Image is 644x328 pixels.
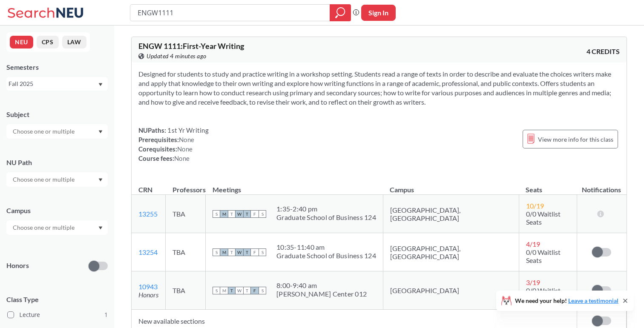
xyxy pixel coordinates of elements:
[98,130,103,134] svg: Dropdown arrow
[383,233,519,271] td: [GEOGRAPHIC_DATA], [GEOGRAPHIC_DATA]
[6,110,108,119] div: Subject
[243,287,251,294] span: T
[276,205,376,213] div: 1:35 - 2:40 pm
[243,210,251,218] span: T
[138,185,152,194] div: CRN
[138,248,158,256] a: 13254
[568,297,618,304] a: Leave a testimonial
[6,63,108,72] div: Semesters
[62,36,86,48] button: LAW
[147,51,207,61] span: Updated 4 minutes ago
[6,77,108,91] div: Fall 2025Dropdown arrow
[276,213,376,222] div: Graduate School of Business 124
[220,248,228,256] span: M
[10,36,33,48] button: NEU
[104,310,108,319] span: 1
[6,261,29,271] p: Honors
[526,240,540,248] span: 4 / 19
[335,7,345,19] svg: magnifying glass
[98,83,103,86] svg: Dropdown arrow
[6,172,108,187] div: Dropdown arrow
[383,195,519,233] td: [GEOGRAPHIC_DATA], [GEOGRAPHIC_DATA]
[179,136,194,143] span: None
[220,287,228,294] span: M
[166,233,206,271] td: TBA
[228,210,236,218] span: T
[6,220,108,235] div: Dropdown arrow
[526,202,544,210] span: 10 / 19
[220,210,228,218] span: M
[519,177,577,195] th: Seats
[515,298,618,304] span: We need your help!
[6,158,108,167] div: NU Path
[9,222,80,233] input: Choose one or multiple
[538,134,613,145] span: View more info for this class
[166,126,209,134] span: 1st Yr Writing
[276,243,376,251] div: 10:35 - 11:40 am
[526,210,561,226] span: 0/0 Waitlist Seats
[526,286,561,302] span: 0/0 Waitlist Seats
[586,47,620,56] span: 4 CREDITS
[6,124,108,139] div: Dropdown arrow
[177,145,193,153] span: None
[98,178,103,182] svg: Dropdown arrow
[138,125,209,163] div: NUPaths: Prerequisites: Corequisites: Course fees:
[259,210,266,218] span: S
[251,248,259,256] span: F
[213,210,220,218] span: S
[98,226,103,230] svg: Dropdown arrow
[174,154,190,162] span: None
[166,177,206,195] th: Professors
[6,206,108,215] div: Campus
[7,309,108,320] label: Lecture
[236,287,243,294] span: W
[330,4,351,21] div: magnifying glass
[138,41,244,51] span: ENGW 1111 : First-Year Writing
[138,69,620,107] section: Designed for students to study and practice writing in a workshop setting. Students read a range ...
[259,287,266,294] span: S
[259,248,266,256] span: S
[9,126,80,137] input: Choose one or multiple
[236,210,243,218] span: W
[383,177,519,195] th: Campus
[526,278,540,286] span: 3 / 19
[228,248,236,256] span: T
[213,248,220,256] span: S
[138,210,158,218] a: 13255
[166,271,206,310] td: TBA
[276,281,367,290] div: 8:00 - 9:40 am
[138,282,158,291] a: 10943
[251,210,259,218] span: F
[243,248,251,256] span: T
[526,248,561,264] span: 0/0 Waitlist Seats
[251,287,259,294] span: F
[361,5,396,21] button: Sign In
[206,177,383,195] th: Meetings
[9,174,80,185] input: Choose one or multiple
[383,271,519,310] td: [GEOGRAPHIC_DATA]
[228,287,236,294] span: T
[276,251,376,260] div: Graduate School of Business 124
[166,195,206,233] td: TBA
[236,248,243,256] span: W
[276,290,367,298] div: [PERSON_NAME] Center 012
[6,295,108,304] span: Class Type
[213,287,220,294] span: S
[577,177,626,195] th: Notifications
[138,291,158,299] i: Honors
[137,6,324,20] input: Class, professor, course number, "phrase"
[9,79,98,88] div: Fall 2025
[37,36,59,48] button: CPS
